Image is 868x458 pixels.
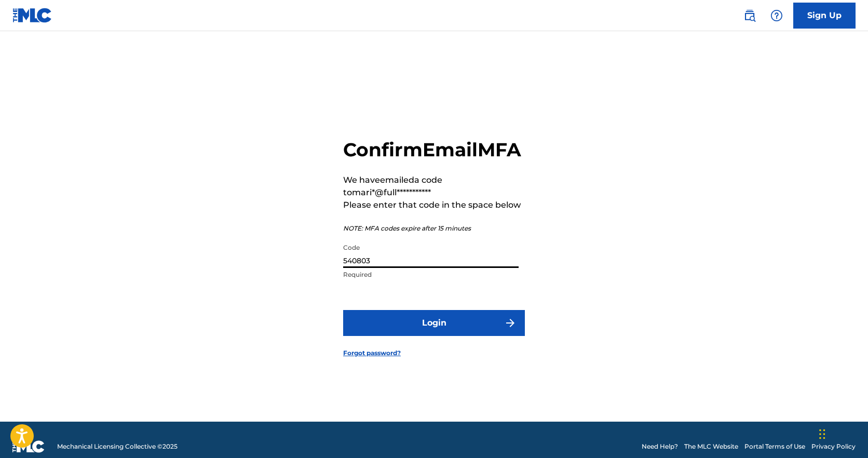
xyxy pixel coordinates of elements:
[343,270,519,279] p: Required
[12,8,52,23] img: MLC Logo
[793,3,856,29] a: Sign Up
[57,442,178,451] span: Mechanical Licensing Collective © 2025
[770,9,783,22] img: help
[684,442,738,451] a: The MLC Website
[739,5,760,26] a: Public Search
[819,419,825,450] div: Drag
[744,442,805,451] a: Portal Terms of Use
[343,138,525,161] h2: Confirm Email MFA
[642,442,678,451] a: Need Help?
[743,9,756,22] img: search
[343,310,525,336] button: Login
[504,317,517,329] img: f7272a7cc735f4ea7f67.svg
[343,348,401,358] a: Forgot password?
[811,442,856,451] a: Privacy Policy
[343,224,525,233] p: NOTE: MFA codes expire after 15 minutes
[766,5,787,26] div: Help
[343,199,525,211] p: Please enter that code in the space below
[12,440,45,453] img: logo
[816,408,868,458] iframe: Chat Widget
